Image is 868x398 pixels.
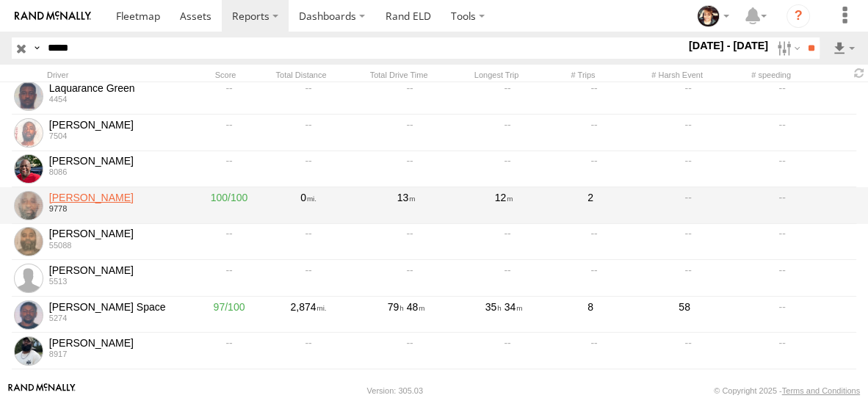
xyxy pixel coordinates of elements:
a: [PERSON_NAME] [49,118,184,131]
a: 8 [546,298,634,332]
img: rand-logo.svg [15,11,91,21]
label: [DATE] - [DATE] [686,37,772,54]
a: 100 [192,189,266,222]
div: 9778 [49,204,184,213]
a: [PERSON_NAME] [49,191,184,204]
label: Search Query [31,37,43,59]
div: 8086 [49,167,184,176]
label: Export results as... [831,37,856,59]
div: Total Drive Time [344,70,454,80]
span: 13 [397,192,416,203]
span: 35 [485,301,502,313]
i: ? [786,4,810,28]
div: Longest Trip [460,70,533,80]
div: 58 [640,298,728,332]
div: # speeding [727,70,815,80]
a: Laquarance Green [49,82,184,95]
div: 55088 [49,241,184,250]
a: Terms and Conditions [782,386,860,395]
a: [PERSON_NAME] Space [49,300,184,314]
div: 7504 [49,131,184,140]
span: 79 [388,301,404,313]
a: [PERSON_NAME] [49,264,184,277]
a: 2 [546,189,634,222]
div: # Harsh Event [633,70,721,80]
a: 97 [192,298,266,332]
span: 34 [504,301,523,313]
span: 12 [495,192,513,203]
label: Search Filter Options [771,37,803,59]
a: [PERSON_NAME] [49,336,184,350]
div: Score [192,70,258,80]
span: Refresh [850,66,868,80]
div: 0 [272,189,345,222]
div: Driver [47,70,187,80]
a: [PERSON_NAME] [49,227,184,240]
div: 2,874 [272,298,345,332]
a: [PERSON_NAME] [49,154,184,167]
div: 4454 [49,95,184,104]
div: Total Distance [264,70,338,80]
div: 5513 [49,277,184,286]
div: 5274 [49,314,184,322]
div: 8917 [49,350,184,358]
div: © Copyright 2025 - [714,386,860,395]
div: Kimberly Robinson [692,5,734,27]
span: 48 [407,301,425,313]
div: Version: 305.03 [367,386,423,395]
a: Visit our Website [8,383,76,398]
div: # Trips [539,70,627,80]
